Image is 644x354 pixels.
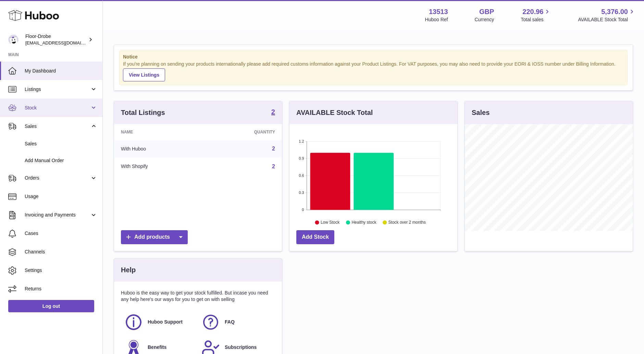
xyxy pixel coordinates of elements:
strong: 13513 [429,7,448,16]
a: 2 [271,108,275,117]
span: Add Manual Order [25,157,97,164]
h3: Total Listings [121,108,165,117]
strong: GBP [479,7,494,16]
text: 0.6 [299,173,304,178]
span: My Dashboard [25,68,97,74]
span: AVAILABLE Stock Total [578,16,636,23]
strong: Notice [123,54,624,60]
img: jthurling@live.com [8,35,18,45]
td: With Shopify [114,158,205,175]
span: Cases [25,230,97,237]
span: Benefits [148,344,166,351]
span: Stock [25,105,90,111]
strong: 2 [271,108,275,115]
span: 220.96 [522,7,543,16]
a: Huboo Support [124,313,195,331]
text: 0 [302,208,304,212]
text: Stock over 2 months [388,220,426,225]
text: 0.9 [299,156,304,160]
span: Subscriptions [225,344,257,351]
a: View Listings [123,68,165,81]
span: Sales [25,123,90,130]
span: Channels [25,249,97,255]
p: Huboo is the easy way to get your stock fulfilled. But incase you need any help here's our ways f... [121,290,275,303]
div: Floor-Drobe [25,33,87,46]
a: 5,376.00 AVAILABLE Stock Total [578,7,636,23]
span: [EMAIL_ADDRESS][DOMAIN_NAME] [25,40,101,45]
span: Huboo Support [148,319,183,325]
text: 1.2 [299,139,304,143]
a: Log out [8,300,94,312]
text: 0.3 [299,191,304,195]
h3: AVAILABLE Stock Total [296,108,373,117]
text: Healthy stock [351,220,376,225]
a: 220.96 Total sales [521,7,551,23]
a: FAQ [201,313,272,331]
th: Name [114,124,205,140]
a: 2 [272,146,275,152]
span: Sales [25,141,97,147]
span: FAQ [225,319,235,325]
span: Returns [25,286,97,292]
a: Add Stock [296,230,334,244]
text: Low Stock [321,220,340,225]
div: Currency [475,16,494,23]
td: With Huboo [114,140,205,158]
span: Invoicing and Payments [25,212,90,218]
span: Settings [25,267,97,274]
h3: Sales [472,108,490,117]
th: Quantity [205,124,282,140]
a: Add products [121,230,188,244]
div: Huboo Ref [425,16,448,23]
span: Listings [25,86,90,93]
span: Total sales [521,16,551,23]
h3: Help [121,265,136,275]
span: Orders [25,175,90,181]
span: 5,376.00 [601,7,628,16]
a: 2 [272,163,275,169]
span: Usage [25,193,97,200]
div: If you're planning on sending your products internationally please add required customs informati... [123,61,624,81]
